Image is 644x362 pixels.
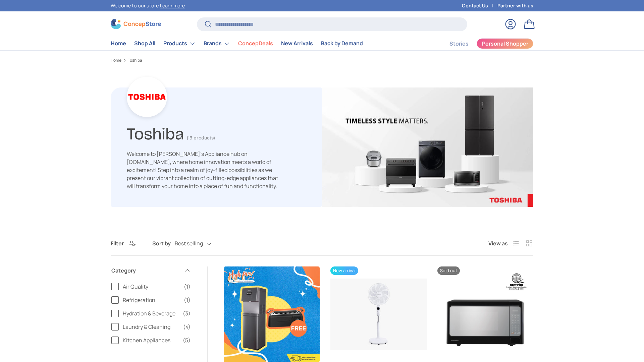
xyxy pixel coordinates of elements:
[111,258,191,283] summary: Category
[127,150,284,190] p: Welcome to [PERSON_NAME]'s Appliance hub on [DOMAIN_NAME], where home innovation meets a world of...
[111,57,533,63] nav: Breadcrumbs
[321,37,363,50] a: Back by Demand
[184,283,191,291] span: (1)
[123,309,179,317] span: Hydration & Beverage
[152,239,175,247] label: Sort by
[497,2,533,9] a: Partner with us
[482,41,528,46] span: Personal Shopper
[128,58,142,62] a: Toshiba
[184,296,191,304] span: (1)
[187,135,215,141] span: (15 products)
[111,2,185,9] p: Welcome to our store.
[330,266,358,275] span: New arrival
[123,336,179,344] span: Kitchen Appliances
[111,58,121,62] a: Home
[477,38,533,49] a: Personal Shopper
[322,87,533,207] img: Toshiba
[175,238,225,249] button: Best selling
[111,266,180,275] span: Category
[123,323,179,331] span: Laundry & Cleaning
[183,309,191,317] span: (3)
[449,37,469,50] a: Stories
[175,240,203,247] span: Best selling
[127,121,184,144] h1: Toshiba
[204,37,230,50] a: Brands
[111,37,363,50] nav: Primary
[163,37,196,50] a: Products
[123,296,180,304] span: Refrigeration
[183,336,191,344] span: (5)
[134,37,155,50] a: Shop All
[159,37,200,50] summary: Products
[437,266,460,275] span: Sold out
[488,239,508,247] span: View as
[111,19,161,29] img: ConcepStore
[433,37,533,50] nav: Secondary
[111,37,126,50] a: Home
[123,283,180,291] span: Air Quality
[281,37,313,50] a: New Arrivals
[183,323,191,331] span: (4)
[111,240,124,247] span: Filter
[200,37,234,50] summary: Brands
[462,2,497,9] a: Contact Us
[111,240,136,247] button: Filter
[160,2,185,9] a: Learn more
[238,37,273,50] a: ConcepDeals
